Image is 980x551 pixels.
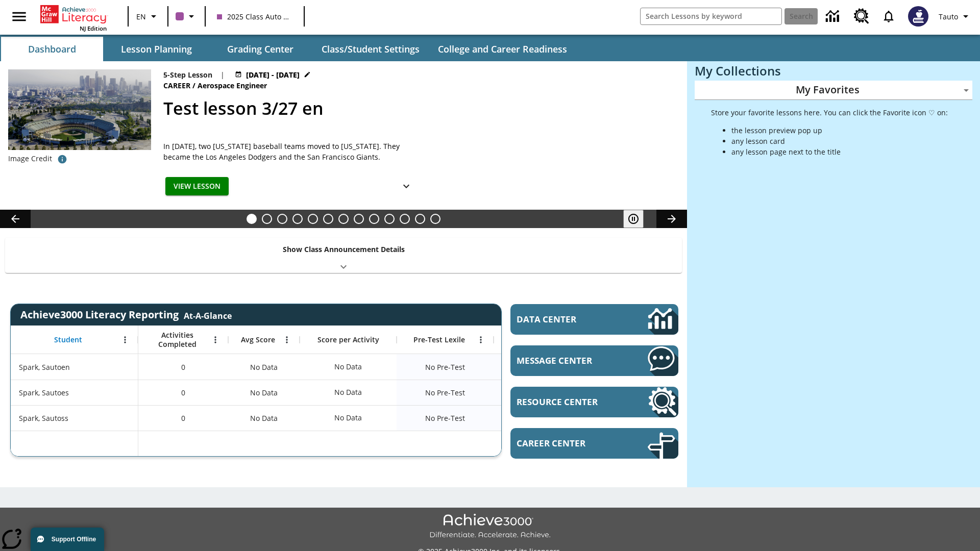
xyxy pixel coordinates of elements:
div: No Data, Spark, Sautoss [228,405,300,431]
div: 0, Spark, Sautoen [138,354,228,380]
div: No Data, Spark, Sautoes [494,380,591,405]
span: No Pre-Test, Spark, Sautoen [425,362,465,372]
button: Slide 12 Career Lesson [415,214,425,224]
p: Show Class Announcement Details [283,244,405,255]
span: Aerospace Engineer [198,80,269,91]
span: Message Center [517,355,617,366]
a: Career Center [510,428,678,459]
span: Data Center [517,313,613,325]
p: Store your favorite lessons here. You can click the Favorite icon ♡ on: [711,107,948,118]
button: Profile/Settings [935,7,976,26]
button: Open Menu [473,332,488,347]
span: EN [136,11,146,22]
span: Activities Completed [143,331,211,349]
button: View Lesson [165,177,229,196]
div: In [DATE], two [US_STATE] baseball teams moved to [US_STATE]. They became the Los Angeles Dodgers... [163,141,419,162]
p: 5-Step Lesson [163,69,212,80]
button: Slide 4 Cars of the Future? [292,214,303,224]
span: Spark, Sautoes [19,387,69,398]
a: Data Center [820,3,848,31]
button: Open Menu [279,332,295,347]
div: 0, Spark, Sautoss [138,405,228,431]
span: Career [163,80,192,91]
span: 2025 Class Auto Grade 13 [217,11,292,22]
button: Slide 8 Fashion Forward in Ancient Rome [354,214,364,224]
button: Lesson carousel, Next [656,210,687,228]
span: Spark, Sautoss [19,413,68,423]
span: Resource Center [517,396,617,408]
span: NJ Edition [80,24,107,32]
span: No Data [245,382,283,403]
div: At-A-Glance [184,308,232,321]
span: Support Offline [52,536,96,543]
div: My Favorites [695,81,972,100]
span: | [220,69,225,80]
span: Pre-Test Lexile [413,335,465,344]
span: Student [54,335,82,344]
button: Slide 6 Solar Power to the People [323,214,333,224]
a: Data Center [510,304,678,335]
div: No Data, Spark, Sautoen [494,354,591,380]
a: Notifications [875,3,902,30]
button: Dashboard [1,37,103,61]
body: Maximum 600 characters Press Escape to exit toolbar Press Alt + F10 to reach toolbar [8,8,346,19]
button: Pause [623,210,644,228]
li: any lesson card [731,136,948,146]
span: Spark, Sautoen [19,362,70,372]
span: 0 [181,387,185,398]
span: 0 [181,362,185,372]
a: Resource Center, Will open in new tab [848,3,875,30]
button: Slide 1 Test lesson 3/27 en [247,214,257,224]
div: No Data, Spark, Sautoen [329,357,367,377]
li: any lesson page next to the title [731,146,948,157]
span: Avg Score [241,335,275,344]
div: Show Class Announcement Details [5,238,682,273]
button: Slide 9 The Invasion of the Free CD [369,214,379,224]
span: / [192,81,195,90]
button: Slide 11 Pre-release lesson [400,214,410,224]
span: 0 [181,413,185,423]
div: No Data, Spark, Sautoss [494,405,591,431]
span: Tauto [939,11,958,22]
span: No Pre-Test, Spark, Sautoss [425,413,465,423]
span: Achieve3000 Literacy Reporting [20,308,232,321]
button: Slide 7 Attack of the Terrifying Tomatoes [338,214,349,224]
div: Home [40,3,107,32]
button: Class/Student Settings [313,37,428,61]
button: Open Menu [117,332,133,347]
div: 0, Spark, Sautoes [138,380,228,405]
a: Resource Center, Will open in new tab [510,387,678,417]
button: Lesson Planning [105,37,207,61]
button: Slide 3 Do You Want Fries With That? [277,214,287,224]
div: No Data, Spark, Sautoen [228,354,300,380]
img: Achieve3000 Differentiate Accelerate Achieve [429,514,551,540]
div: Pause [623,210,654,228]
div: No Data, Spark, Sautoes [228,380,300,405]
button: Slide 2 Big Changes in Bhutan [262,214,272,224]
button: Slide 5 The Last Homesteaders [308,214,318,224]
span: Career Center [517,437,617,449]
button: Open Menu [208,332,223,347]
h2: Test lesson 3/27 en [163,95,675,121]
span: [DATE] - [DATE] [246,69,300,80]
button: Select a new avatar [902,3,935,30]
button: Show Details [396,177,416,196]
p: Image Credit [8,154,52,164]
span: No Pre-Test, Spark, Sautoes [425,387,465,398]
button: Grading Center [209,37,311,61]
button: Class color is purple. Change class color [171,7,202,26]
button: Image credit: David Sucsy/E+/Getty Images [52,150,72,168]
li: the lesson preview pop up [731,125,948,136]
button: Open side menu [4,2,34,32]
button: Slide 10 Mixed Practice: Citing Evidence [384,214,395,224]
img: Avatar [908,6,928,27]
h3: My Collections [695,64,972,78]
div: No Data, Spark, Sautoss [329,408,367,428]
span: Score per Activity [317,335,379,344]
span: In 1958, two New York baseball teams moved to California. They became the Los Angeles Dodgers and... [163,141,419,162]
div: No Data, Spark, Sautoes [329,382,367,403]
button: College and Career Readiness [430,37,575,61]
img: Dodgers stadium. [8,69,151,150]
button: Slide 13 Point of View [430,214,440,224]
a: Home [40,4,107,24]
